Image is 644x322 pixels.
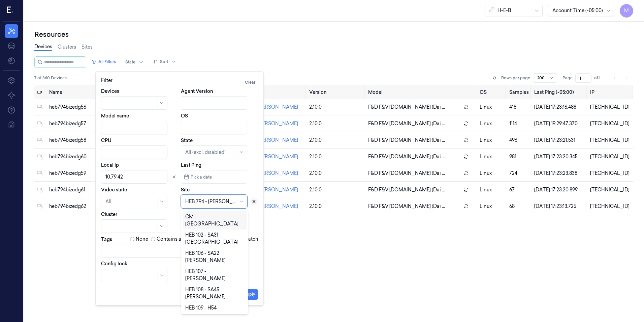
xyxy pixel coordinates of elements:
[480,186,504,193] p: linux
[477,85,507,99] th: OS
[185,286,244,300] div: HEB 108 - SA45 [PERSON_NAME]
[509,186,529,193] div: 67
[534,186,585,193] div: [DATE] 17:23:20.899
[532,85,587,99] th: Last Ping (-05:00)
[34,75,67,81] span: 7 of 360 Devices
[235,120,298,127] a: HEB 794 - [PERSON_NAME]
[534,120,585,127] div: [DATE] 19:29:47.370
[480,104,504,111] p: linux
[185,213,244,227] div: CM - [GEOGRAPHIC_DATA]
[368,203,445,210] span: F&D F&V [DOMAIN_NAME] (Dai ...
[101,112,129,119] label: Model name
[242,77,258,88] button: Clear
[534,153,585,160] div: [DATE] 17:23:20.345
[368,137,445,144] span: F&D F&V [DOMAIN_NAME] (Dai ...
[534,203,585,210] div: [DATE] 17:23:13.725
[507,85,532,99] th: Samples
[241,289,258,300] button: Apply
[232,85,307,99] th: Site
[157,236,187,243] label: Contains any
[49,137,118,144] div: heb794bizedg58
[181,112,188,119] label: OS
[101,260,127,267] label: Config lock
[562,75,573,81] span: Page
[58,44,76,51] a: Clusters
[89,56,119,67] button: All Filters
[309,120,363,127] div: 2.10.0
[181,137,193,144] label: State
[368,170,445,177] span: F&D F&V [DOMAIN_NAME] (Dai ...
[101,77,258,88] div: Filter
[509,170,529,177] div: 724
[509,203,529,210] div: 68
[534,170,585,177] div: [DATE] 17:23:23.838
[309,186,363,193] div: 2.10.0
[101,88,119,95] label: Devices
[181,88,213,95] label: Agent Version
[34,43,52,51] a: Devices
[101,186,127,193] label: Video state
[480,120,504,127] p: linux
[185,250,244,264] div: HEB 106 - SA22 [PERSON_NAME]
[534,137,585,144] div: [DATE] 17:23:21.531
[368,153,445,160] span: F&D F&V [DOMAIN_NAME] (Dai ...
[309,203,363,210] div: 2.10.0
[101,237,112,242] label: Tags
[309,170,363,177] div: 2.10.0
[101,137,111,144] label: CPU
[509,104,529,111] div: 418
[594,75,605,81] span: of 1
[590,186,631,193] div: [TECHNICAL_ID]
[620,4,633,18] button: M
[235,187,298,193] a: HEB 794 - [PERSON_NAME]
[189,174,212,180] span: Pick a date
[307,85,365,99] th: Version
[509,153,529,160] div: 981
[590,170,631,177] div: [TECHNICAL_ID]
[34,30,633,39] div: Resources
[185,304,244,319] div: HEB 109 - H54 [GEOGRAPHIC_DATA]
[365,85,477,99] th: Model
[534,104,585,111] div: [DATE] 17:23:16.488
[49,186,118,193] div: heb794bizedg61
[590,153,631,160] div: [TECHNICAL_ID]
[509,137,529,144] div: 496
[101,211,117,218] label: Cluster
[235,170,298,176] a: HEB 794 - [PERSON_NAME]
[480,153,504,160] p: linux
[136,236,148,243] label: None
[46,85,121,99] th: Name
[49,170,118,177] div: heb794bizedg59
[368,120,445,127] span: F&D F&V [DOMAIN_NAME] (Dai ...
[185,268,244,282] div: HEB 107 - [PERSON_NAME]
[590,137,631,144] div: [TECHNICAL_ID]
[501,75,530,81] p: Rows per page
[309,137,363,144] div: 2.10.0
[587,85,633,99] th: IP
[185,232,244,246] div: HEB 102 - SA31 [GEOGRAPHIC_DATA]
[480,137,504,144] p: linux
[49,203,118,210] div: heb794bizedg62
[49,153,118,160] div: heb794bizedg60
[235,137,298,143] a: HEB 794 - [PERSON_NAME]
[309,104,363,111] div: 2.10.0
[590,120,631,127] div: [TECHNICAL_ID]
[181,186,190,193] label: Site
[235,104,298,110] a: HEB 794 - [PERSON_NAME]
[49,120,118,127] div: heb794bizedg57
[368,186,445,193] span: F&D F&V [DOMAIN_NAME] (Dai ...
[101,162,119,168] label: Local Ip
[49,104,118,111] div: heb794bizedg56
[509,120,529,127] div: 1114
[235,203,298,209] a: HEB 794 - [PERSON_NAME]
[181,162,201,168] label: Last Ping
[480,203,504,210] p: linux
[368,104,445,111] span: F&D F&V [DOMAIN_NAME] (Dai ...
[610,73,631,83] nav: pagination
[590,104,631,111] div: [TECHNICAL_ID]
[181,170,247,184] button: Pick a date
[480,170,504,177] p: linux
[309,153,363,160] div: 2.10.0
[235,154,298,160] a: HEB 794 - [PERSON_NAME]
